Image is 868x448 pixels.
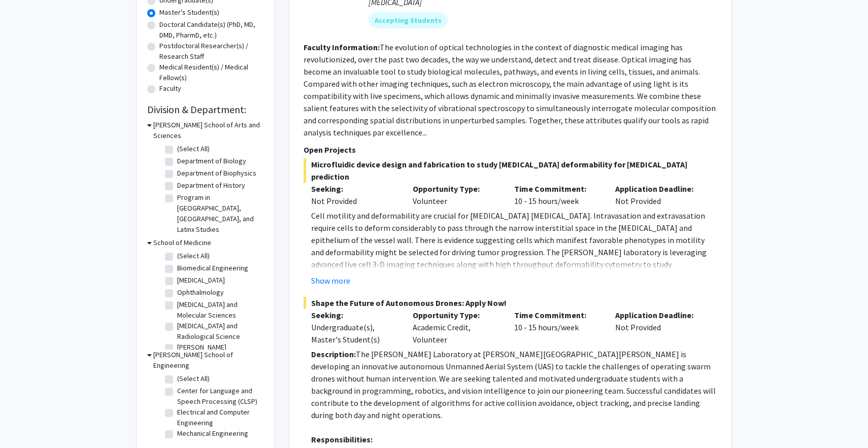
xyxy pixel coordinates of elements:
p: The [PERSON_NAME] Laboratory at [PERSON_NAME][GEOGRAPHIC_DATA][PERSON_NAME] is developing an inno... [311,348,717,421]
button: Show more [311,274,350,287]
p: Opportunity Type: [413,309,499,321]
h2: Division & Department: [147,104,264,116]
div: Not Provided [608,309,709,346]
strong: Responsibilities: [311,434,373,444]
label: [PERSON_NAME][GEOGRAPHIC_DATA][MEDICAL_DATA] [177,342,261,374]
label: [MEDICAL_DATA] and Molecular Sciences [177,299,261,321]
div: 10 - 15 hours/week [507,183,608,207]
p: Cell motility and deformability are crucial for [MEDICAL_DATA] [MEDICAL_DATA]. Intravasation and ... [311,210,717,283]
h3: School of Medicine [153,237,211,248]
label: [MEDICAL_DATA] and Radiological Science [177,321,261,342]
p: Time Commitment: [514,183,600,195]
label: Faculty [159,83,181,94]
div: Volunteer [405,183,507,207]
label: Center for Language and Speech Processing (CLSP) [177,386,261,407]
label: Program in [GEOGRAPHIC_DATA], [GEOGRAPHIC_DATA], and Latinx Studies [177,192,261,235]
strong: Description: [311,349,356,359]
p: Open Projects [304,144,717,156]
label: Biomedical Engineering [177,263,248,273]
label: (Select All) [177,144,210,154]
label: [MEDICAL_DATA] [177,275,225,286]
label: Department of Biology [177,156,246,166]
mat-chip: Accepting Students [369,12,448,28]
label: Department of History [177,180,245,191]
h3: [PERSON_NAME] School of Engineering [153,350,264,371]
p: Application Deadline: [615,183,702,195]
div: Academic Credit, Volunteer [405,309,507,346]
label: Doctoral Candidate(s) (PhD, MD, DMD, PharmD, etc.) [159,19,264,41]
label: Electrical and Computer Engineering [177,407,261,428]
label: Medical Resident(s) / Medical Fellow(s) [159,62,264,83]
label: Postdoctoral Researcher(s) / Research Staff [159,41,264,62]
b: Faculty Information: [304,42,380,52]
div: Not Provided [608,183,709,207]
label: Master's Student(s) [159,7,219,18]
div: Undergraduate(s), Master's Student(s) [311,321,397,346]
div: 10 - 15 hours/week [507,309,608,346]
fg-read-more: The evolution of optical technologies in the context of diagnostic medical imaging has revolution... [304,42,716,137]
span: Microfluidic device design and fabrication to study [MEDICAL_DATA] deformability for [MEDICAL_DAT... [304,158,717,183]
label: Ophthalmology [177,287,224,298]
p: Opportunity Type: [413,183,499,195]
p: Seeking: [311,309,397,321]
p: Seeking: [311,183,397,195]
div: Not Provided [311,195,397,207]
iframe: Chat [8,402,43,440]
p: Time Commitment: [514,309,600,321]
label: Department of Biophysics [177,168,256,179]
label: Mechanical Engineering [177,428,248,439]
label: (Select All) [177,373,210,384]
h3: [PERSON_NAME] School of Arts and Sciences [153,120,264,141]
p: Application Deadline: [615,309,702,321]
label: (Select All) [177,251,210,261]
span: Shape the Future of Autonomous Drones: Apply Now! [304,297,717,309]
